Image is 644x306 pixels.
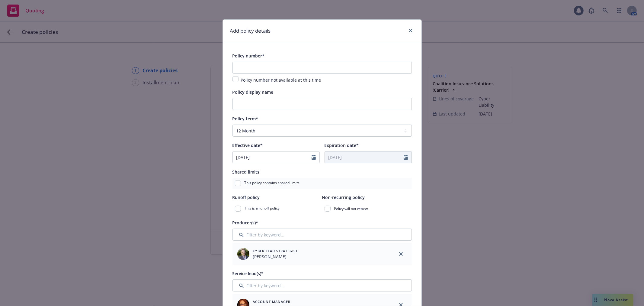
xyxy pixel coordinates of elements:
[232,142,263,148] span: Effective date*
[232,271,264,276] span: Service lead(s)*
[325,151,404,163] input: MM/DD/YYYY
[407,27,414,34] a: close
[232,279,412,291] input: Filter by keyword...
[230,27,271,35] h1: Add policy details
[325,142,359,148] span: Expiration date*
[232,229,412,241] input: Filter by keyword...
[253,253,298,260] span: [PERSON_NAME]
[232,116,258,122] span: Policy term*
[237,248,249,260] img: employee photo
[232,53,265,59] span: Policy number*
[232,169,260,175] span: Shared limits
[232,203,322,214] div: This is a runoff policy
[312,155,316,160] svg: Calendar
[232,89,274,95] span: Policy display name
[404,155,408,160] svg: Calendar
[253,299,291,304] span: Account Manager
[253,248,298,253] span: Cyber Lead Strategist
[232,178,412,189] div: This policy contains shared limits
[233,151,312,163] input: MM/DD/YYYY
[232,194,260,200] span: Runoff policy
[397,250,405,258] a: close
[232,220,258,226] span: Producer(s)*
[322,203,412,214] div: Policy will not renew
[322,194,365,200] span: Non-recurring policy
[241,77,321,83] span: Policy number not available at this time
